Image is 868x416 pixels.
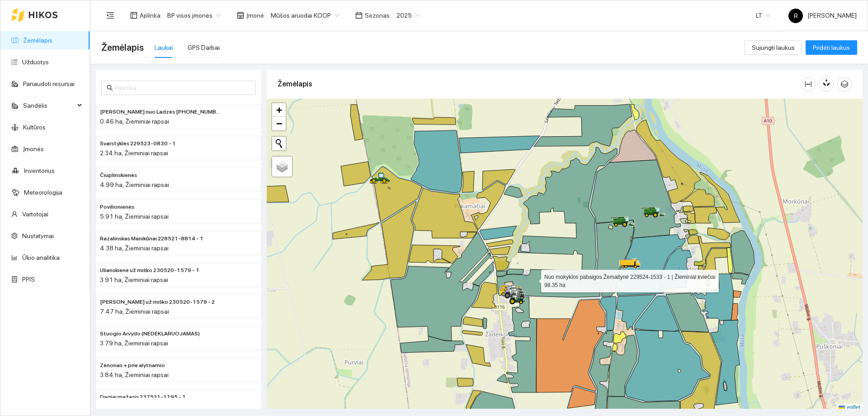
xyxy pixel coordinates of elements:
[100,149,168,157] span: 2.34 ha, Žieminiai rapsai
[22,210,48,218] a: Vartotojai
[839,404,860,411] a: Leaflet
[271,9,339,22] span: Mūšos aruodai KOOP
[100,393,186,402] span: Dagiai mažasis 237521-1195 - 1
[188,43,220,53] div: GPS Darbai
[745,40,802,55] button: Sujungti laukus
[100,330,200,338] span: Stuogio Arvydo (NEDEKLARUOJAMAS)
[24,167,55,174] a: Inventorius
[130,12,137,19] span: layout
[23,37,52,44] a: Žemėlapis
[23,124,46,131] a: Kultūros
[365,10,391,20] span: Sezonas :
[101,40,144,55] span: Žemėlapis
[100,171,137,180] span: Čiuplinskienės
[272,157,292,177] a: Layers
[23,145,44,153] a: Įmonės
[745,44,802,51] a: Sujungti laukus
[806,40,857,55] button: Pridėti laukus
[802,81,815,88] span: column-width
[100,276,168,283] span: 3.91 ha, Žieminiai rapsai
[23,80,75,87] a: Panaudoti resursai
[246,10,265,20] span: Įmonė :
[22,254,60,261] a: Ūkio analitika
[100,266,199,275] span: Ulianskienė už miško 230520-1579 - 1
[272,137,286,150] button: Initiate a new search
[100,308,169,315] span: 7.47 ha, Žieminiai rapsai
[167,9,221,22] span: BP visos įmonės
[276,118,282,129] span: −
[237,12,244,19] span: shop
[100,244,169,252] span: 4.38 ha, Žieminiai rapsai
[100,371,169,378] span: 3.84 ha, Žieminiai rapsai
[22,58,49,66] a: Užduotys
[396,9,420,22] span: 2025
[272,103,286,117] a: Zoom in
[140,10,162,20] span: Aplinka :
[276,104,282,115] span: +
[100,298,215,306] span: Nakvosienė už miško 230520-1579 - 2
[100,339,168,347] span: 3.79 ha, Žieminiai rapsai
[756,9,770,22] span: LT
[100,234,203,243] span: Razalinskas Manikūnai 228521-8814 - 1
[106,11,114,19] span: menu-fold
[752,43,795,53] span: Sujungti laukus
[100,361,165,370] span: Zenonas + prie alytnamio
[100,203,134,211] span: Povilionienės
[100,181,169,188] span: 4.99 ha, Žieminiai rapsai
[788,12,857,19] span: [PERSON_NAME]
[115,83,250,93] input: Paieška
[22,232,54,239] a: Nustatymai
[272,117,286,130] a: Zoom out
[155,43,173,53] div: Laukai
[100,108,221,116] span: Paškevičiaus Felikso nuo Ladzės (2) 229525-2470 - 2
[24,189,62,196] a: Meteorologija
[22,276,35,283] a: PPIS
[100,118,169,125] span: 0.46 ha, Žieminiai rapsai
[794,9,798,23] span: R
[813,43,850,53] span: Pridėti laukus
[101,6,119,24] button: menu-fold
[806,44,857,51] a: Pridėti laukus
[278,71,801,97] div: Žemėlapis
[801,77,816,91] button: column-width
[355,12,363,19] span: calendar
[100,139,176,148] span: Svarstyklės 229523-0830 - 1
[100,213,169,220] span: 5.91 ha, Žieminiai rapsai
[23,96,75,115] span: Sandėlis
[107,85,113,91] span: search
